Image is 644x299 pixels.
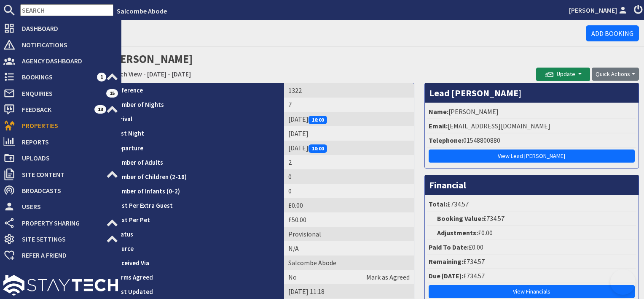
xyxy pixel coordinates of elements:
li: [EMAIL_ADDRESS][DOMAIN_NAME] [427,119,636,133]
span: Reports [15,135,118,149]
a: [PERSON_NAME] [569,5,629,15]
a: Site Settings [3,232,118,246]
span: Bookings [15,70,97,84]
a: Beach View [110,70,142,78]
span: Notifications [15,38,118,52]
span: 13 [94,105,106,114]
td: No [284,270,414,284]
span: Agency Dashboard [15,54,118,68]
td: 0 [284,169,414,184]
span: Dashboard [15,22,118,35]
a: Bookings 1 [3,70,118,84]
a: Refer a Friend [3,248,118,262]
a: View Financials [429,285,635,298]
h3: Lead [PERSON_NAME] [425,83,639,103]
li: £734.57 [427,255,636,269]
th: Reference [110,83,284,98]
span: 10:00 [309,144,327,153]
a: Reports [3,135,118,149]
a: Uploads [3,151,118,165]
td: £0.00 [284,198,414,212]
span: Refer a Friend [15,248,118,262]
th: Received Via [110,256,284,270]
button: Quick Actions [592,68,639,81]
th: Status [110,227,284,241]
td: [DATE] [284,126,414,141]
a: Properties [3,119,118,132]
li: £734.57 [427,269,636,283]
input: SEARCH [20,4,113,16]
th: Terms Agreed [110,270,284,284]
li: 01548800880 [427,133,636,148]
a: Salcombe Abode [117,7,167,15]
span: Site Settings [15,232,106,246]
span: Broadcasts [15,184,118,197]
strong: Total: [429,200,447,208]
a: Add Booking [586,25,639,41]
th: Departure [110,141,284,155]
td: 7 [284,98,414,112]
strong: Telephone: [429,136,463,144]
a: Mark as Agreed [366,272,410,282]
strong: Paid To Date: [429,243,469,251]
span: Uploads [15,151,118,165]
li: [PERSON_NAME] [427,105,636,119]
a: View Lead [PERSON_NAME] [429,149,635,163]
th: Number of Infants (0-2) [110,184,284,198]
a: Notifications [3,38,118,52]
span: Properties [15,119,118,132]
strong: Remaining: [429,257,463,266]
td: [DATE] 11:18 [284,284,414,299]
th: Cost Per Pet [110,212,284,227]
th: Last Night [110,126,284,141]
th: Number of Nights [110,98,284,112]
span: 16:00 [309,116,327,124]
th: Arrival [110,112,284,126]
span: Feedback [15,103,94,116]
h2: [PERSON_NAME] [110,51,536,81]
td: 0 [284,184,414,198]
li: £734.57 [427,197,636,212]
th: Source [110,241,284,256]
iframe: Toggle Customer Support [610,269,636,295]
strong: Adjustments: [437,228,478,237]
a: Agency Dashboard [3,54,118,68]
th: Number of Children (2-18) [110,169,284,184]
a: [DATE] - [DATE] [147,70,191,78]
span: Site Content [15,168,106,181]
a: Enquiries 15 [3,87,118,100]
th: Last Updated [110,284,284,299]
a: Site Content [3,168,118,181]
img: staytech_l_w-4e588a39d9fa60e82540d7cfac8cfe4b7147e857d3e8dbdfbd41c59d52db0ec4.svg [3,275,118,296]
a: Feedback 13 [3,103,118,116]
li: £0.00 [427,240,636,255]
span: Update [545,70,575,78]
li: £734.57 [427,212,636,226]
td: N/A [284,241,414,256]
td: Salcombe Abode [284,256,414,270]
td: 1322 [284,83,414,98]
a: Property Sharing [3,216,118,230]
strong: Name: [429,107,448,116]
span: Property Sharing [15,216,106,230]
li: £0.00 [427,226,636,240]
span: - [143,70,146,78]
th: Number of Adults [110,155,284,169]
button: Update [536,68,590,81]
td: £50.00 [284,212,414,227]
h3: Financial [425,175,639,195]
a: Broadcasts [3,184,118,197]
span: Enquiries [15,87,106,100]
td: Provisional [284,227,414,241]
a: Dashboard [3,22,118,35]
td: 2 [284,155,414,169]
strong: Due [DATE]: [429,272,463,280]
span: 15 [106,89,118,98]
strong: Email: [429,122,448,130]
a: Users [3,200,118,213]
span: 1 [97,73,106,81]
th: Cost Per Extra Guest [110,198,284,212]
strong: Booking Value: [437,214,483,223]
span: Users [15,200,118,213]
td: [DATE] [284,112,414,126]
